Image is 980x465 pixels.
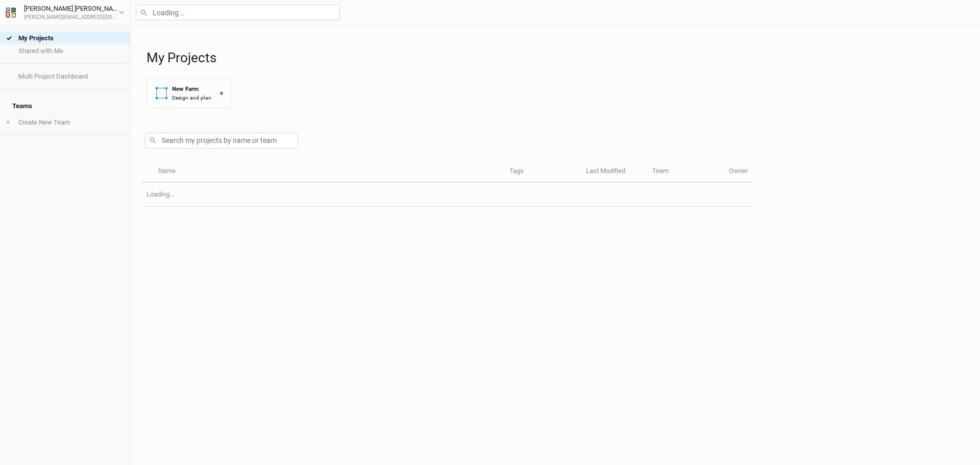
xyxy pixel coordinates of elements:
[141,183,753,207] td: Loading...
[146,78,232,108] button: New FarmDesign and plan+
[146,50,970,66] h1: My Projects
[723,161,753,183] th: Owner
[152,161,503,183] th: Name
[647,161,723,183] th: Team
[24,14,119,21] div: [PERSON_NAME][EMAIL_ADDRESS][DOMAIN_NAME]
[172,85,211,93] div: New Farm
[219,88,224,99] div: +
[145,133,298,149] input: Search my projects by name or team
[6,118,10,127] span: +
[6,96,124,116] h4: Teams
[136,5,340,20] input: Loading...
[172,94,211,102] div: Design and plan
[580,161,647,183] th: Last Modified
[24,4,119,14] div: [PERSON_NAME] [PERSON_NAME]
[5,3,125,21] button: [PERSON_NAME] [PERSON_NAME][PERSON_NAME][EMAIL_ADDRESS][DOMAIN_NAME]
[504,161,580,183] th: Tags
